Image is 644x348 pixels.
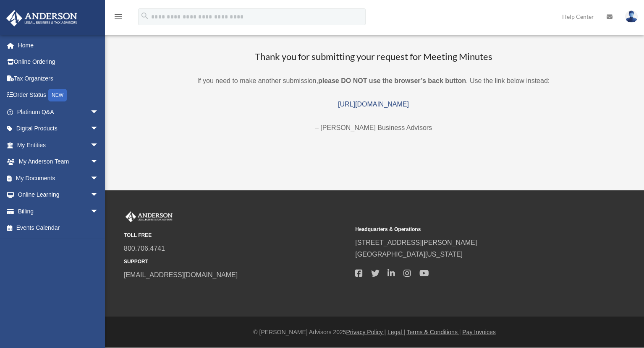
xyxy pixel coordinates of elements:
[90,137,107,154] span: arrow_drop_down
[346,329,386,335] a: Privacy Policy |
[6,120,111,137] a: Digital Productsarrow_drop_down
[6,87,111,104] a: Order StatusNEW
[113,12,123,22] i: menu
[124,257,349,266] small: SUPPORT
[6,37,111,54] a: Home
[124,271,238,278] a: [EMAIL_ADDRESS][DOMAIN_NAME]
[355,251,463,258] a: [GEOGRAPHIC_DATA][US_STATE]
[48,89,67,101] div: NEW
[90,170,107,187] span: arrow_drop_down
[338,101,409,108] a: [URL][DOMAIN_NAME]
[6,170,111,187] a: My Documentsarrow_drop_down
[387,329,405,335] a: Legal |
[318,77,466,84] b: please DO NOT use the browser’s back button
[6,54,111,70] a: Online Ordering
[4,10,80,26] img: Anderson Advisors Platinum Portal
[90,120,107,138] span: arrow_drop_down
[90,153,107,171] span: arrow_drop_down
[113,15,123,22] a: menu
[90,187,107,204] span: arrow_drop_down
[355,239,477,246] a: [STREET_ADDRESS][PERSON_NAME]
[124,231,349,240] small: TOLL FREE
[113,50,634,63] h3: Thank you for submitting your request for Meeting Minutes
[124,245,165,252] a: 800.706.4741
[6,220,111,236] a: Events Calendar
[113,75,634,87] p: If you need to make another submission, . Use the link below instead:
[462,329,495,335] a: Pay Invoices
[140,11,149,21] i: search
[6,187,111,203] a: Online Learningarrow_drop_down
[113,122,634,134] p: – [PERSON_NAME] Business Advisors
[355,225,581,234] small: Headquarters & Operations
[90,104,107,121] span: arrow_drop_down
[407,329,461,335] a: Terms & Conditions |
[6,104,111,120] a: Platinum Q&Aarrow_drop_down
[124,211,174,222] img: Anderson Advisors Platinum Portal
[105,327,644,338] div: © [PERSON_NAME] Advisors 2025
[625,10,638,23] img: User Pic
[6,137,111,153] a: My Entitiesarrow_drop_down
[6,70,111,87] a: Tax Organizers
[90,203,107,220] span: arrow_drop_down
[6,203,111,220] a: Billingarrow_drop_down
[6,153,111,170] a: My Anderson Teamarrow_drop_down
